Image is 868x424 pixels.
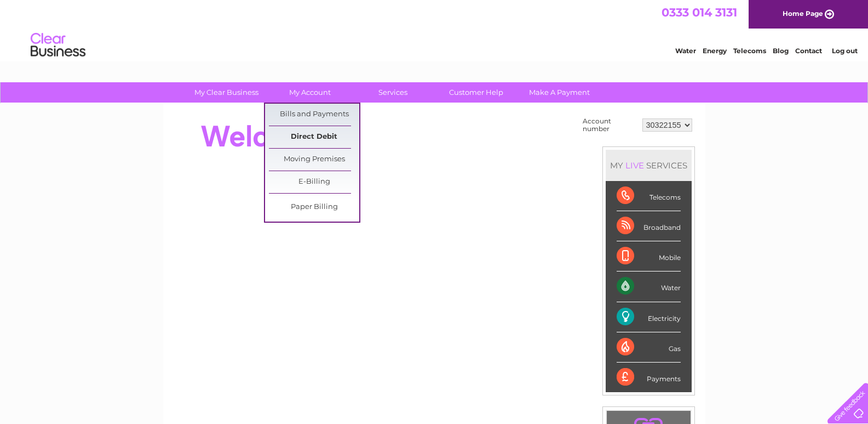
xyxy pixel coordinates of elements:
img: logo.png [30,29,86,62]
div: Payments [617,363,681,392]
a: Contact [795,47,822,55]
a: Make A Payment [514,82,605,103]
div: MY SERVICES [606,150,692,181]
a: Paper Billing [269,196,359,218]
a: Services [348,82,438,103]
a: Moving Premises [269,149,359,171]
div: Telecoms [617,181,681,211]
a: Direct Debit [269,126,359,148]
div: Electricity [617,302,681,332]
a: Blog [773,47,789,55]
div: Clear Business is a trading name of Verastar Limited (registered in [GEOGRAPHIC_DATA] No. 3667643... [176,6,693,53]
div: Gas [617,332,681,363]
div: Broadband [617,211,681,241]
a: Water [675,47,696,55]
a: Customer Help [431,82,521,103]
div: Mobile [617,241,681,272]
a: Bills and Payments [269,104,359,126]
td: Account number [580,115,640,135]
a: My Clear Business [181,82,272,103]
a: Telecoms [733,47,766,55]
div: LIVE [623,160,646,171]
a: Energy [703,47,727,55]
a: My Account [265,82,355,103]
div: Water [617,272,681,302]
a: 0333 014 3131 [662,5,737,19]
a: E-Billing [269,171,359,193]
a: Log out [832,47,858,55]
